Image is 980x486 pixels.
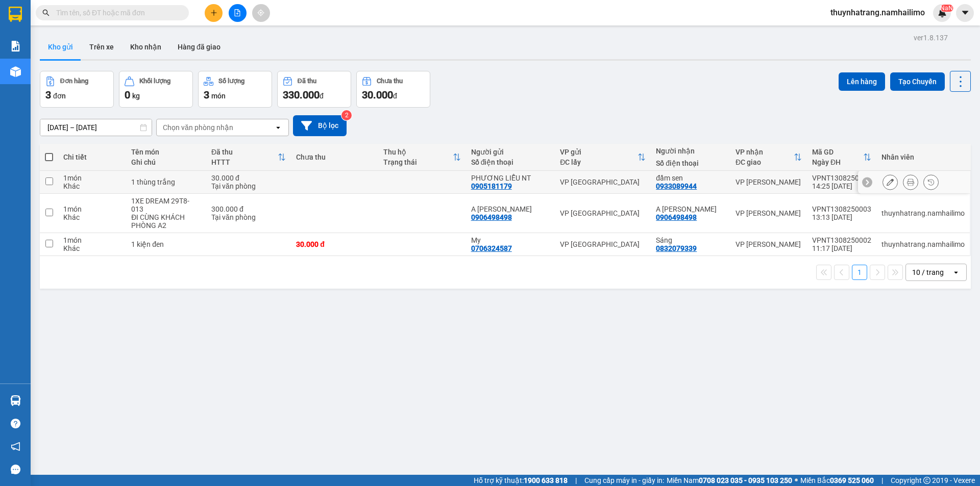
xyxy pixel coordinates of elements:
button: Trên xe [81,35,122,59]
span: Hỗ trợ kỹ thuật: [474,475,568,486]
span: | [881,475,883,486]
span: plus [210,9,217,16]
button: Đơn hàng3đơn [40,71,114,108]
div: VPNT1308250002 [812,236,871,244]
div: ĐC giao [736,158,794,166]
div: A [PERSON_NAME] [9,33,112,45]
div: Khác [63,213,121,221]
div: Ghi chú [131,158,201,166]
div: Số điện thoại [471,158,550,166]
div: đầm sen [656,174,725,182]
img: logo-vxr [9,7,22,22]
div: 0933089944 [656,182,697,190]
span: món [211,92,226,100]
div: A [PERSON_NAME] [119,33,202,58]
div: Chưa thu [296,153,373,161]
div: ĐC lấy [560,158,638,166]
span: 0 [125,89,130,101]
strong: 1900 633 818 [524,476,568,484]
span: 330.000 [283,89,320,101]
div: 0905181179 [471,182,512,190]
th: Toggle SortBy [555,144,651,171]
span: ⚪️ [795,478,798,482]
div: PHƯƠNG LIỄU NT [471,174,550,182]
input: Tìm tên, số ĐT hoặc mã đơn [56,7,177,18]
div: Số lượng [218,78,244,85]
span: search [42,9,50,16]
div: Khác [63,182,121,190]
div: 1 món [63,174,121,182]
button: plus [205,4,223,22]
span: Nhận: [119,10,144,20]
div: 10 / trang [912,267,944,277]
span: notification [11,442,20,451]
svg: open [274,123,282,132]
strong: 0369 525 060 [830,476,874,484]
button: Hàng đã giao [169,35,229,59]
div: VP nhận [736,148,794,156]
div: 0906498498 [656,213,697,221]
div: 0706324587 [471,244,512,252]
button: Kho nhận [122,35,169,59]
button: Đã thu330.000đ [277,71,351,108]
th: Toggle SortBy [807,144,876,171]
span: question-circle [11,419,20,428]
div: Sửa đơn hàng [883,174,898,190]
div: HTTT [211,158,278,166]
span: thuynhatrang.namhailimo [822,6,933,19]
div: Trạng thái [383,158,452,166]
span: file-add [234,9,241,16]
div: 11:17 [DATE] [812,244,871,252]
div: A Trương [471,205,550,213]
button: aim [252,4,270,22]
div: Khác [63,244,121,252]
input: Select a date range. [40,119,152,136]
button: caret-down [956,4,974,22]
div: Thu hộ [383,148,452,156]
div: 1XE DREAM 29T8-013 [131,197,201,213]
div: Khối lượng [139,78,170,85]
div: 1 thùng trắng [131,178,201,186]
div: ĐI CÙNG KHÁCH PHÒNG A2 [131,213,201,229]
div: 14:25 [DATE] [812,182,871,190]
div: thuynhatrang.namhailimo [881,240,965,248]
div: 0906498498 [471,213,512,221]
th: Toggle SortBy [730,144,807,171]
div: Đơn hàng [60,78,88,85]
span: message [11,465,20,474]
div: Chưa thu [377,78,403,85]
span: 3 [204,89,209,101]
div: thuynhatrang.namhailimo [881,209,965,217]
span: aim [257,9,264,16]
div: Mã GD [812,148,863,156]
span: | [575,475,577,486]
div: 0906498498 [9,45,112,60]
button: file-add [229,4,247,22]
div: VP [GEOGRAPHIC_DATA] [560,209,646,217]
div: VP [PERSON_NAME] [736,240,802,248]
div: 1 món [63,236,121,244]
img: warehouse-icon [10,395,21,406]
div: Ngày ĐH [812,158,863,166]
div: My [471,236,550,244]
img: warehouse-icon [10,66,21,77]
button: Số lượng3món [198,71,272,108]
div: VP gửi [560,148,638,156]
svg: open [952,268,960,276]
div: VP [GEOGRAPHIC_DATA] [560,240,646,248]
th: Toggle SortBy [378,144,465,171]
div: ver 1.8.137 [914,32,948,43]
div: 1 món [63,205,121,213]
div: VP [PERSON_NAME] [736,178,802,186]
div: VP [PERSON_NAME] [736,209,802,217]
div: 1 kiện đen [131,240,201,248]
sup: 2 [341,110,352,120]
div: VPNT1308250004 [812,174,871,182]
span: Miền Nam [667,475,792,486]
img: solution-icon [10,41,21,52]
div: Sáng [656,236,725,244]
span: 3 [45,89,51,101]
span: 30.000 [362,89,393,101]
div: VP [PERSON_NAME] [119,9,202,33]
button: Khối lượng0kg [119,71,193,108]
